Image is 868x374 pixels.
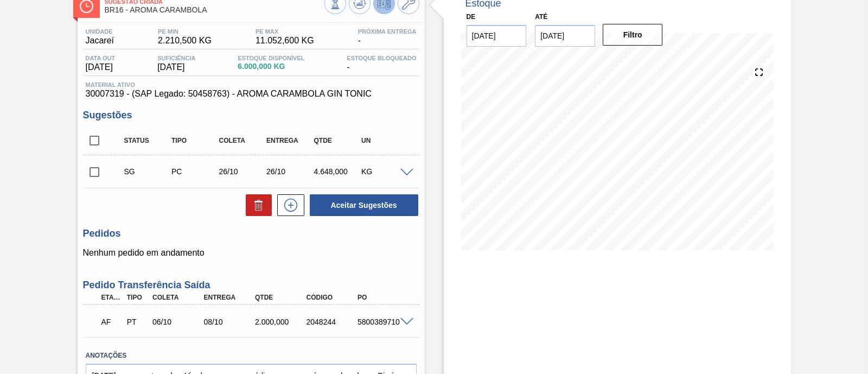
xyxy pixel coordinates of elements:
[86,89,417,99] span: 30007319 - (SAP Legado: 50458763) - AROMA CARAMBOLA GIN TONIC
[311,167,363,176] div: 4.648,000
[216,167,269,176] div: 26/10/2025
[359,167,411,176] div: KG
[467,25,527,47] input: dd/mm/yyyy
[603,24,663,46] button: Filtro
[252,294,309,301] div: Qtde
[272,194,304,216] div: Nova sugestão
[86,348,417,364] label: Anotações
[256,36,314,46] span: 11.052,600 KG
[240,194,272,216] div: Excluir Sugestões
[535,13,547,21] label: Até
[124,318,150,326] div: Pedido de Transferência
[122,167,174,176] div: Sugestão Criada
[86,36,114,46] span: Jacareí
[264,137,316,144] div: Entrega
[86,55,116,61] span: Data out
[99,310,125,334] div: Aguardando Faturamento
[264,167,316,176] div: 26/10/2025
[105,6,324,14] span: BR16 - AROMA CARAMBOLA
[310,194,418,216] button: Aceitar Sugestões
[86,28,114,35] span: Unidade
[83,110,419,121] h3: Sugestões
[158,36,212,46] span: 2.210,500 KG
[347,55,416,61] span: Estoque Bloqueado
[101,318,122,326] p: AF
[304,318,360,326] div: 2048244
[359,137,411,144] div: UN
[157,55,195,61] span: Suficiência
[238,62,304,71] span: 6.000,000 KG
[169,167,221,176] div: Pedido de Compra
[304,193,419,217] div: Aceitar Sugestões
[86,62,116,72] span: [DATE]
[311,137,363,144] div: Qtde
[86,81,417,88] span: Material ativo
[150,294,206,301] div: Coleta
[124,294,150,301] div: Tipo
[169,137,221,144] div: Tipo
[252,318,309,326] div: 2.000,000
[83,248,419,258] p: Nenhum pedido em andamento
[99,294,125,301] div: Etapa
[355,294,411,301] div: PO
[355,28,419,46] div: -
[535,25,595,47] input: dd/mm/yyyy
[83,228,419,239] h3: Pedidos
[157,62,195,72] span: [DATE]
[158,28,212,35] span: PE MIN
[467,13,476,21] label: De
[201,318,258,326] div: 08/10/2025
[216,137,269,144] div: Coleta
[83,280,419,291] h3: Pedido Transferência Saída
[238,55,304,61] span: Estoque Disponível
[122,137,174,144] div: Status
[201,294,258,301] div: Entrega
[256,28,314,35] span: PE MAX
[358,28,417,35] span: Próxima Entrega
[304,294,360,301] div: Código
[150,318,206,326] div: 06/10/2025
[355,318,411,326] div: 5800389710
[344,55,419,72] div: -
